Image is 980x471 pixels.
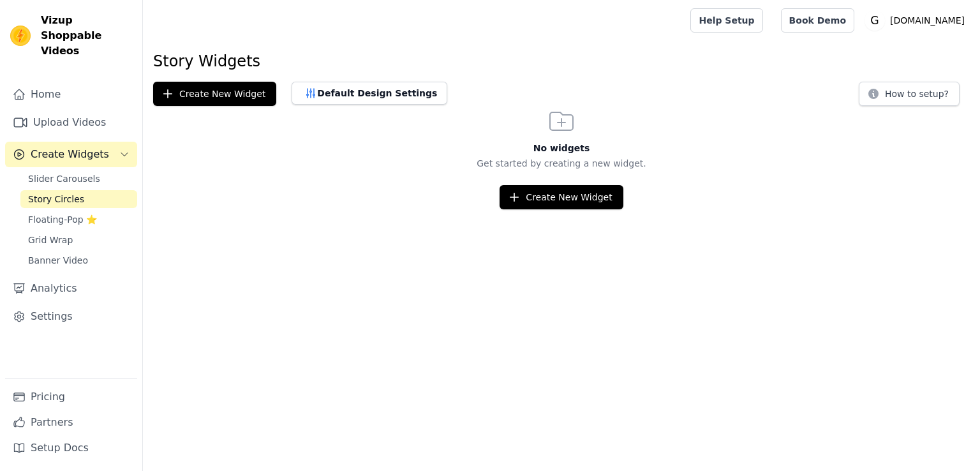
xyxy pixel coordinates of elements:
a: Pricing [5,384,137,410]
span: Create Widgets [31,147,109,162]
span: Vizup Shoppable Videos [41,13,132,59]
span: Grid Wrap [28,234,73,246]
a: Floating-Pop ⭐ [20,211,137,228]
a: How to setup? [859,91,960,103]
button: G [DOMAIN_NAME] [865,9,970,32]
button: How to setup? [859,82,960,106]
a: Book Demo [781,8,854,33]
a: Partners [5,410,137,435]
span: Story Circles [28,193,84,206]
a: Upload Videos [5,110,137,135]
h3: No widgets [143,142,980,154]
span: Floating-Pop ⭐ [28,213,97,226]
a: Banner Video [20,251,137,269]
p: [DOMAIN_NAME] [885,9,970,32]
a: Grid Wrap [20,231,137,249]
img: Vizup [10,26,31,46]
button: Create Widgets [5,142,137,167]
a: Home [5,82,137,107]
span: Banner Video [28,254,88,267]
button: Create New Widget [500,185,623,209]
a: Help Setup [690,8,762,33]
p: Get started by creating a new widget. [143,157,980,170]
a: Story Circles [20,190,137,208]
button: Create New Widget [153,82,276,106]
h1: Story Widgets [153,51,970,71]
a: Settings [5,304,137,329]
a: Setup Docs [5,435,137,461]
a: Analytics [5,276,137,301]
span: Slider Carousels [28,172,100,185]
text: G [870,14,879,27]
a: Slider Carousels [20,170,137,188]
button: Default Design Settings [292,82,447,105]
